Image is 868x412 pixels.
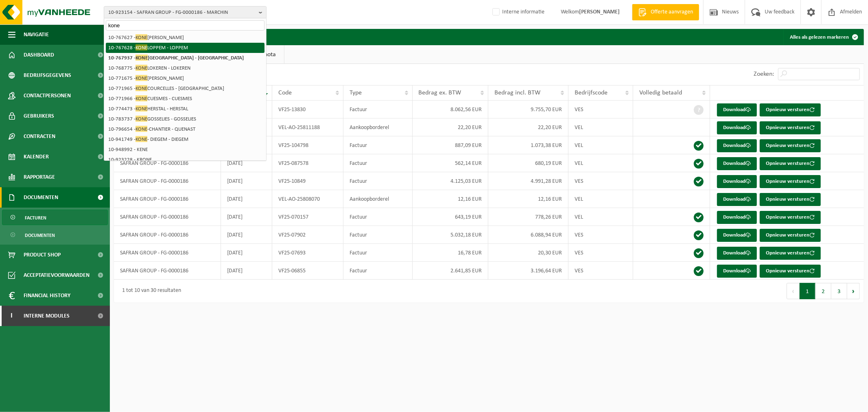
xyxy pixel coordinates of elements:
td: Aankoopborderel [343,190,413,208]
td: VEL [568,208,633,226]
button: Opnieuw versturen [760,193,821,206]
span: Dashboard [24,45,54,65]
td: VEL [568,136,633,154]
span: KONE [136,55,148,61]
button: 2 [816,283,831,299]
td: [DATE] [221,208,272,226]
span: KONE [136,95,147,101]
span: I [8,306,15,326]
span: Offerte aanvragen [649,8,695,16]
span: Interne modules [24,306,70,326]
td: Factuur [343,154,413,172]
button: Opnieuw versturen [760,175,821,188]
a: Download [717,157,757,170]
td: VF25-06855 [272,262,343,280]
span: Contracten [24,126,55,147]
td: 562,14 EUR [413,154,489,172]
span: Navigatie [24,24,49,45]
td: 12,16 EUR [488,190,568,208]
td: [DATE] [221,154,272,172]
td: 4.991,28 EUR [488,172,568,190]
td: 20,30 EUR [488,244,568,262]
button: Opnieuw versturen [760,121,821,134]
span: KONE [136,34,147,40]
td: 9.755,70 EUR [488,101,568,118]
span: Documenten [25,228,55,243]
td: VES [568,244,633,262]
td: [DATE] [221,244,272,262]
td: 8.062,56 EUR [413,101,489,118]
button: 3 [831,283,847,299]
td: SAFRAN GROUP - FG-0000186 [114,244,221,262]
button: Opnieuw versturen [760,157,821,170]
td: [DATE] [221,262,272,280]
td: VEL [568,154,633,172]
span: Rapportage [24,167,55,187]
td: 778,26 EUR [488,208,568,226]
td: VES [568,101,633,118]
a: Facturen [2,210,108,225]
td: VF25-07693 [272,244,343,262]
span: Code [278,90,292,96]
td: SAFRAN GROUP - FG-0000186 [114,262,221,280]
span: Product Shop [24,245,61,265]
li: 10-771965 - COURCELLES - [GEOGRAPHIC_DATA] [106,83,265,94]
span: Bedrag incl. BTW [494,90,540,96]
td: VF25-070157 [272,208,343,226]
button: Opnieuw versturen [760,247,821,260]
li: 10-796654 - -CHANTIER - QUENAST [106,124,265,134]
button: Opnieuw versturen [760,103,821,116]
strong: [PERSON_NAME] [579,9,620,15]
td: VEL [568,118,633,136]
td: 12,16 EUR [413,190,489,208]
li: 10-771966 - CUESMES - CUESMES [106,94,265,104]
td: 5.032,18 EUR [413,226,489,244]
button: Opnieuw versturen [760,229,821,242]
td: Aankoopborderel [343,118,413,136]
td: VES [568,172,633,190]
span: Acceptatievoorwaarden [24,265,90,285]
td: 22,20 EUR [413,118,489,136]
td: Factuur [343,262,413,280]
span: Facturen [25,210,46,226]
li: 10-767627 - [PERSON_NAME] [106,33,265,43]
strong: 10-767937 - [GEOGRAPHIC_DATA] - [GEOGRAPHIC_DATA] [108,55,244,61]
td: VF25-13830 [272,101,343,118]
span: Financial History [24,285,70,306]
li: 10-783737 - GOSSELIES - GOSSELIES [106,114,265,124]
li: 10-767628 - LOPPEM - LOPPEM [106,43,265,53]
a: Download [717,139,757,152]
li: 10-768775 - LOKEREN - LOKEREN [106,63,265,73]
span: 10-923154 - SAFRAN GROUP - FG-0000186 - MARCHIN [108,7,256,19]
td: 6.088,94 EUR [488,226,568,244]
td: SAFRAN GROUP - FG-0000186 [114,208,221,226]
td: Factuur [343,172,413,190]
td: VF25-10849 [272,172,343,190]
td: VF25-104798 [272,136,343,154]
td: VEL-AO-25811188 [272,118,343,136]
td: 16,78 EUR [413,244,489,262]
td: 3.196,64 EUR [488,262,568,280]
td: 887,09 EUR [413,136,489,154]
span: KONE [136,136,147,142]
td: 643,19 EUR [413,208,489,226]
a: Download [717,175,757,188]
td: VEL [568,190,633,208]
a: Offerte aanvragen [632,4,699,20]
button: Previous [787,283,800,299]
td: 22,20 EUR [488,118,568,136]
td: Factuur [343,136,413,154]
span: KONE [136,126,147,132]
td: SAFRAN GROUP - FG-0000186 [114,226,221,244]
a: Download [717,121,757,134]
td: 2.641,85 EUR [413,262,489,280]
td: Factuur [343,101,413,118]
span: KONE [136,116,147,122]
input: Zoeken naar gekoppelde vestigingen [106,20,265,31]
td: [DATE] [221,190,272,208]
span: KONE [136,75,147,81]
td: VES [568,262,633,280]
td: VF25-07902 [272,226,343,244]
a: Download [717,193,757,206]
td: SAFRAN GROUP - FG-0000186 [114,154,221,172]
